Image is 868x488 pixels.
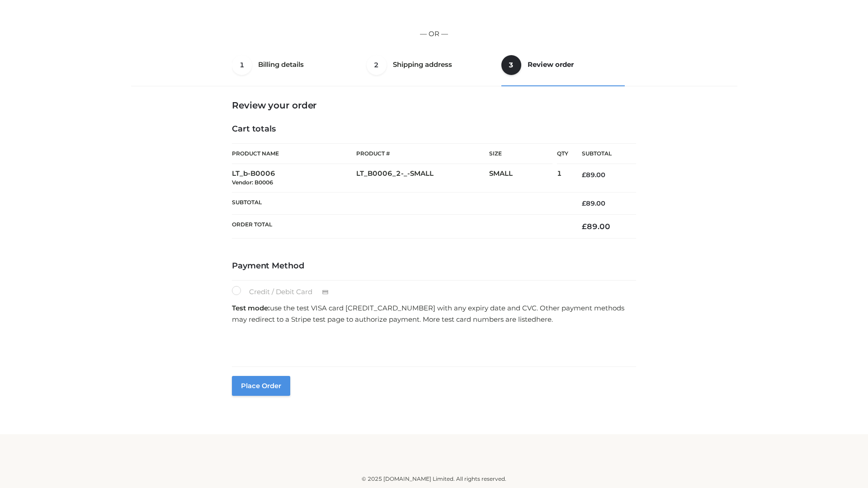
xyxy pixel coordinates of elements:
[582,171,586,179] span: £
[230,328,634,361] iframe: Secure payment input frame
[232,143,356,164] th: Product Name
[232,261,636,271] h4: Payment Method
[489,164,557,192] td: SMALL
[557,143,568,164] th: Qty
[232,164,356,192] td: LT_b-B0006
[582,199,586,207] span: £
[232,302,636,325] p: use the test VISA card [CREDIT_CARD_NUMBER] with any expiry date and CVC. Other payment methods m...
[232,286,338,298] label: Credit / Debit Card
[134,474,734,483] div: © 2025 [DOMAIN_NAME] Limited. All rights reserved.
[582,171,605,179] bdi: 89.00
[356,143,489,164] th: Product #
[489,144,552,164] th: Size
[134,28,734,40] p: — OR —
[582,222,610,231] bdi: 89.00
[232,215,568,239] th: Order Total
[232,100,636,111] h3: Review your order
[568,144,636,164] th: Subtotal
[232,304,270,312] strong: Test mode:
[582,222,587,231] span: £
[356,164,489,192] td: LT_B0006_2-_-SMALL
[232,179,273,186] small: Vendor: B0006
[317,287,334,298] img: Credit / Debit Card
[232,376,290,396] button: Place order
[582,199,605,207] bdi: 89.00
[536,315,552,324] a: here
[557,164,568,192] td: 1
[232,192,568,214] th: Subtotal
[232,124,636,134] h4: Cart totals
